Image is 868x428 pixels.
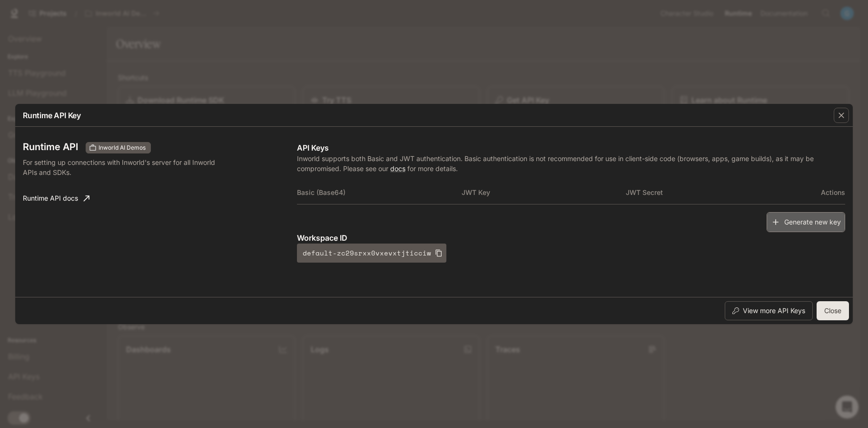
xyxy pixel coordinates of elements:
[297,181,462,204] th: Basic (Base64)
[626,181,790,204] th: JWT Secret
[23,157,223,177] p: For setting up connections with Inworld's server for all Inworld APIs and SDKs.
[725,301,813,320] button: View more API Keys
[390,164,405,173] a: docs
[817,301,849,320] button: Close
[23,110,81,121] p: Runtime API Key
[767,212,845,233] button: Generate new key
[297,244,446,263] button: default-zc29srxx0vxevxtjticciw
[95,143,149,152] span: Inworld AI Demos
[790,181,845,204] th: Actions
[297,232,845,244] p: Workspace ID
[19,189,93,208] a: Runtime API docs
[297,153,845,173] p: Inworld supports both Basic and JWT authentication. Basic authentication is not recommended for u...
[462,181,626,204] th: JWT Key
[86,142,151,153] div: These keys will apply to your current workspace only
[23,142,78,152] h3: Runtime API
[297,142,845,153] p: API Keys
